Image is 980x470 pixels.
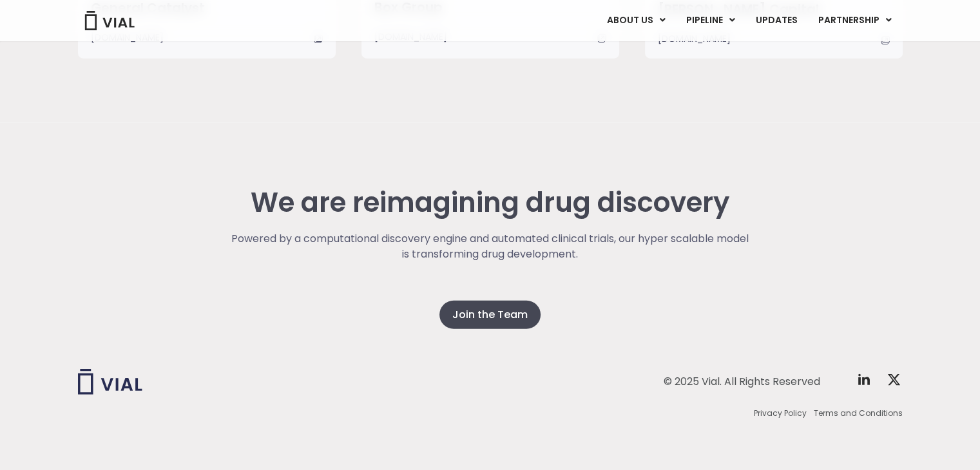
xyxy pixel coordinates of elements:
[596,10,675,32] a: ABOUT USMenu Toggle
[675,10,744,32] a: PIPELINEMenu Toggle
[78,369,142,395] img: Vial logo wih "Vial" spelled out
[754,408,807,419] a: Privacy Policy
[745,10,807,32] a: UPDATES
[84,11,135,30] img: Vial Logo
[229,231,751,262] p: Powered by a computational discovery engine and automated clinical trials, our hyper scalable mod...
[664,375,820,389] div: © 2025 Vial. All Rights Reserved
[814,408,903,419] a: Terms and Conditions
[229,187,751,218] h2: We are reimagining drug discovery
[807,10,901,32] a: PARTNERSHIPMenu Toggle
[452,307,528,323] span: Join the Team
[439,301,541,329] a: Join the Team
